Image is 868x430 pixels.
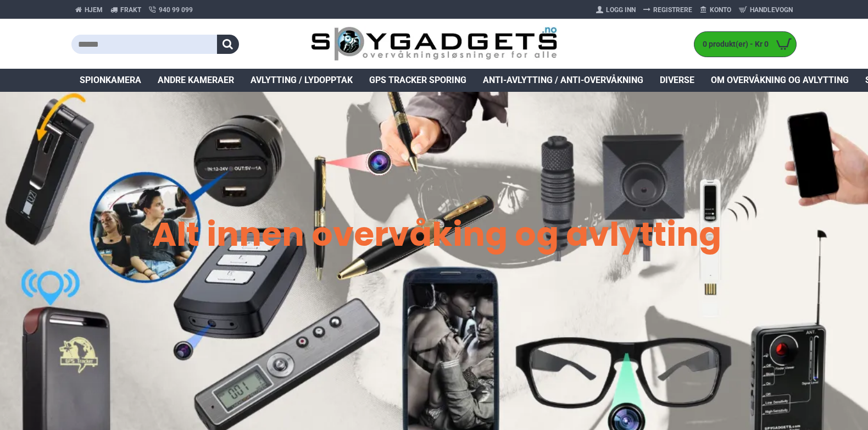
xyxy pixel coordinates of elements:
span: Handlevogn [750,5,793,15]
span: Om overvåkning og avlytting [711,74,849,87]
a: Anti-avlytting / Anti-overvåkning [475,69,652,92]
div: Godta [22,383,165,404]
span: Andre kameraer [158,74,234,87]
a: Avlytting / Lydopptak [242,69,361,92]
a: Handlevogn [735,1,797,19]
a: Andre kameraer [149,69,242,92]
a: Registrere [639,1,696,19]
a: Om overvåkning og avlytting [703,69,857,92]
span: Vi bruker cookies på denne nettsiden for å forbedre våre tjenester og din opplevelse. Ved å bruke... [22,334,164,374]
img: SpyGadgets.no [311,26,558,62]
a: Konto [696,1,735,19]
span: Anti-avlytting / Anti-overvåkning [483,74,643,87]
a: GPS Tracker Sporing [361,69,475,92]
a: Diverse [652,69,703,92]
span: Logg Inn [606,5,636,15]
span: GPS Tracker Sporing [369,74,466,87]
div: Close [159,309,168,317]
a: 0 produkt(er) - Kr 0 [694,32,796,57]
a: Spionkamera [71,69,149,92]
a: Les mer, opens a new window [130,367,154,375]
span: Avlytting / Lydopptak [251,74,353,87]
span: Konto [710,5,731,15]
span: Hjem [85,5,103,15]
span: 940 99 099 [159,5,193,15]
span: 0 produkt(er) - Kr 0 [694,38,771,50]
a: Logg Inn [592,1,639,19]
span: Registrere [653,5,692,15]
span: Spionkamera [80,74,141,87]
span: Diverse [660,74,694,87]
div: Cookies [22,310,158,333]
span: Frakt [120,5,141,15]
